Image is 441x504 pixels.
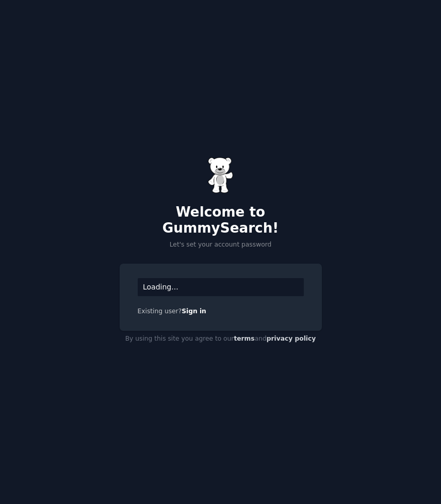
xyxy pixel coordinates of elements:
[208,157,234,193] img: Gummy Bear
[120,240,322,250] p: Let's set your account password
[234,335,254,342] a: terms
[120,204,322,237] h2: Welcome to GummySearch!
[182,308,206,315] a: Sign in
[120,331,322,347] div: By using this site you agree to our and
[138,308,182,315] span: Existing user?
[267,335,316,342] a: privacy policy
[138,278,304,296] div: Loading...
